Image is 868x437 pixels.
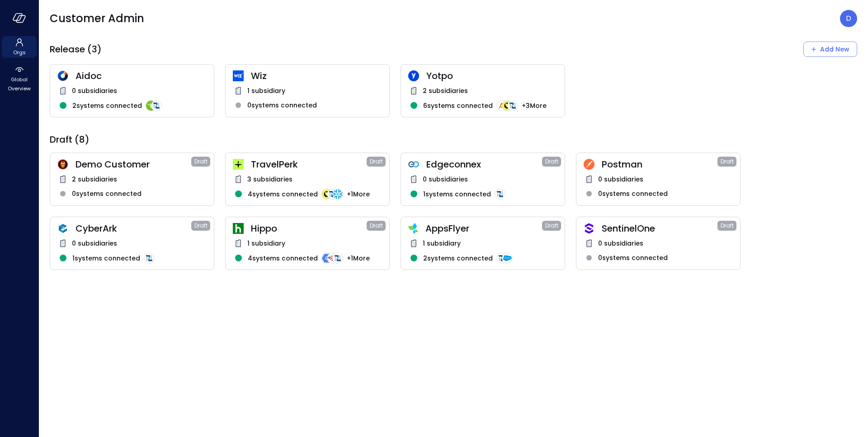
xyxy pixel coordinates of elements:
img: cfcvbyzhwvtbhao628kj [233,70,244,81]
span: Draft [721,157,734,166]
span: Draft [721,221,734,230]
span: Edgeconnex [426,158,542,170]
img: euz2wel6fvrjeyhjwgr9 [233,159,244,170]
img: integration-logo [496,253,507,264]
span: 0 subsidiaries [423,174,468,184]
span: 1 subsidiary [247,86,285,96]
span: 1 systems connected [72,253,140,263]
span: 2 systems connected [72,101,142,111]
span: Draft [370,157,383,166]
span: 0 subsidiaries [598,174,643,184]
div: Global Overview [2,63,37,94]
span: 1 subsidiary [247,238,285,248]
span: Draft [545,221,558,230]
img: integration-logo [144,253,155,264]
span: 2 subsidiaries [423,86,468,96]
img: integration-logo [327,189,338,200]
button: Add New [803,42,857,57]
span: TravelPerk [251,158,367,170]
span: Draft [370,221,383,230]
span: Draft [194,221,208,230]
img: scnakozdowacoarmaydw [57,159,68,170]
span: Draft (8) [50,134,90,145]
span: 4 systems connected [248,189,318,199]
span: Draft [194,157,208,166]
img: oujisyhxiqy1h0xilnqx [584,223,594,234]
span: 0 subsidiaries [598,238,643,248]
img: gkfkl11jtdpupy4uruhy [408,159,419,170]
span: 1 systems connected [423,189,491,199]
img: ynjrjpaiymlkbkxtflmu [233,223,244,234]
span: 6 systems connected [423,101,493,111]
img: integration-logo [146,100,156,111]
img: integration-logo [496,100,507,111]
span: AppsFlyer [425,223,542,234]
span: + 1 More [347,253,370,263]
img: hddnet8eoxqedtuhlo6i [57,70,68,81]
span: Aidoc [75,70,207,82]
span: 0 systems connected [72,189,142,199]
img: integration-logo [502,100,513,111]
span: 0 systems connected [598,189,668,199]
span: + 1 More [347,189,370,199]
span: 0 subsidiaries [72,238,117,248]
span: Yotpo [426,70,557,82]
span: Postman [602,158,717,170]
span: Orgs [13,48,26,57]
span: + 3 More [522,101,547,111]
img: integration-logo [321,253,332,264]
span: Demo Customer [75,158,191,170]
span: Customer Admin [50,11,144,26]
img: integration-logo [151,100,162,111]
span: 2 systems connected [423,253,493,263]
img: integration-logo [502,253,513,264]
span: Hippo [251,223,367,234]
img: rosehlgmm5jjurozkspi [408,70,419,81]
span: Release (3) [50,43,102,55]
span: CyberArk [75,223,191,234]
p: D [846,13,851,24]
span: 0 systems connected [598,253,668,263]
img: zbmm8o9awxf8yv3ehdzf [408,223,418,234]
img: integration-logo [332,189,343,200]
span: 1 subsidiary [423,238,461,248]
img: integration-logo [507,100,518,111]
span: 0 systems connected [247,100,317,110]
img: integration-logo [327,253,338,264]
span: 4 systems connected [248,253,318,263]
div: Add New [820,44,849,55]
div: Orgs [2,36,37,58]
div: Add New Organization [803,42,857,57]
span: 2 subsidiaries [72,174,117,184]
span: 0 subsidiaries [72,86,117,96]
span: Global Overview [5,75,33,93]
div: Dudu [840,10,857,27]
span: 3 subsidiaries [247,174,292,184]
span: SentinelOne [602,223,717,234]
img: integration-logo [332,253,343,264]
span: Wiz [251,70,382,82]
img: a5he5ildahzqx8n3jb8t [57,223,68,234]
img: t2hojgg0dluj8wcjhofe [584,159,594,170]
span: Draft [545,157,558,166]
img: integration-logo [495,189,505,200]
img: integration-logo [321,189,332,200]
